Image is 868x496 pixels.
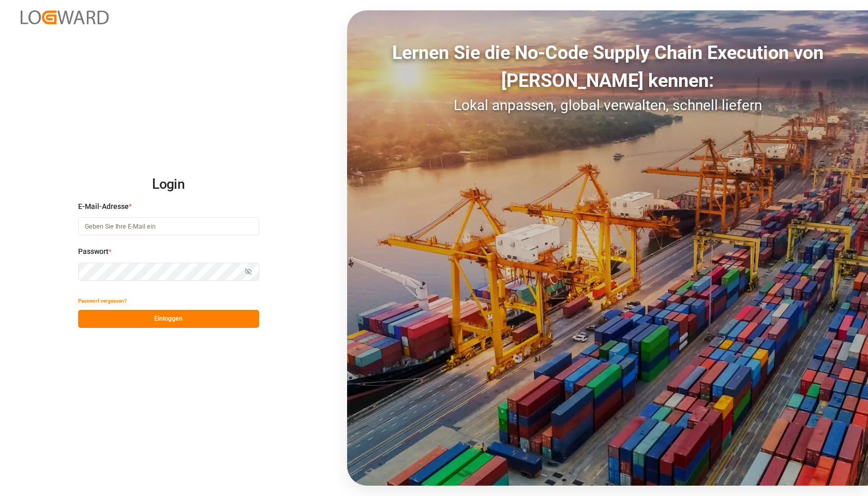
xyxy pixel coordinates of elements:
font: Passwort vergessen? [78,298,127,304]
img: Logward_new_orange.png [21,10,109,24]
input: Geben Sie Ihre E-Mail ein [78,217,259,235]
font: Passwort [78,247,109,255]
font: Login [152,176,185,192]
font: E-Mail-Adresse [78,202,129,211]
button: Einloggen [78,310,259,328]
button: Passwort vergessen? [78,292,127,310]
font: Lernen Sie die No-Code Supply Chain Execution von [PERSON_NAME] kennen: [392,42,824,92]
font: Lokal anpassen, global verwalten, schnell liefern [454,97,762,114]
font: Einloggen [154,315,183,322]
